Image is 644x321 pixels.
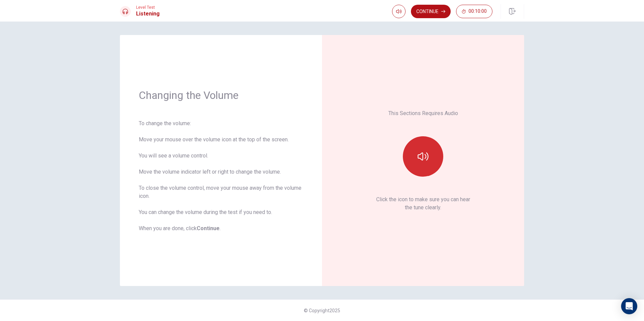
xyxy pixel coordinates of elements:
[621,298,637,314] div: Open Intercom Messenger
[139,88,303,102] h1: Changing the Volume
[136,10,160,18] h1: Listening
[376,195,470,212] p: Click the icon to make sure you can hear the tune clearly.
[456,5,492,18] button: 00:10:00
[139,119,303,233] div: To change the volume: Move your mouse over the volume icon at the top of the screen. You will see...
[411,5,451,18] button: Continue
[136,5,160,10] span: Level Test
[197,225,220,231] b: Continue
[304,308,340,313] span: © Copyright 2025
[469,9,487,14] span: 00:10:00
[388,109,458,117] p: This Sections Requires Audio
